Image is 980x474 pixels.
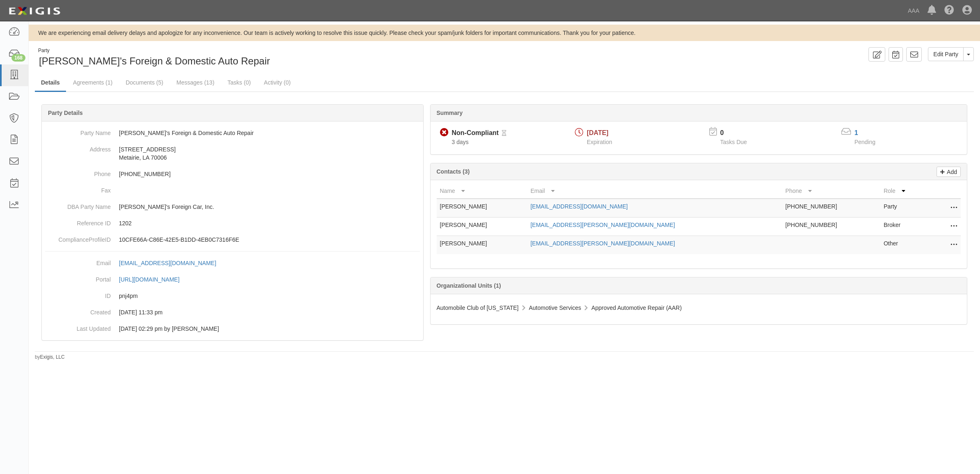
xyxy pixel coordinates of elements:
a: [EMAIL_ADDRESS][DOMAIN_NAME] [119,260,225,266]
p: 10CFE66A-C86E-42E5-B1DD-4EB0C7316F6E [119,236,420,244]
dd: pnj4pm [45,288,420,304]
i: Non-Compliant [440,128,449,137]
i: Help Center - Complianz [944,6,954,16]
span: [DATE] [587,129,609,136]
dt: Reference ID [45,215,111,227]
p: 1202 [119,219,420,227]
a: [EMAIL_ADDRESS][PERSON_NAME][DOMAIN_NAME] [531,240,675,247]
a: 1 [855,129,858,136]
div: 168 [11,54,25,62]
span: Automotive Services [529,305,581,311]
a: Add [937,167,961,177]
td: [PERSON_NAME] [437,199,527,218]
dt: Email [45,255,111,267]
dt: Portal [45,271,111,284]
div: Party [38,47,270,54]
a: Details [35,74,66,92]
span: [PERSON_NAME]'s Foreign & Domestic Auto Repair [39,55,270,66]
div: [EMAIL_ADDRESS][DOMAIN_NAME] [119,259,216,267]
dt: Phone [45,166,111,178]
dt: Created [45,304,111,316]
b: Summary [437,110,463,116]
dt: DBA Party Name [45,199,111,211]
p: 0 [720,128,757,138]
span: Tasks Due [720,139,747,145]
td: Other [880,236,928,254]
b: Contacts (3) [437,168,470,175]
td: Broker [880,218,928,236]
dd: [PHONE_NUMBER] [45,166,420,182]
img: logo-5460c22ac91f19d4615b14bd174203de0afe785f0fc80cf4dbbc73dc1793850b.png [6,4,63,18]
td: Party [880,199,928,218]
p: Add [945,167,957,176]
b: Party Details [48,110,83,116]
div: Guy's Foreign & Domestic Auto Repair [35,47,498,68]
span: Approved Automotive Repair (AAR) [591,305,681,311]
i: Pending Review [502,131,506,136]
th: Email [527,183,782,199]
td: [PHONE_NUMBER] [782,199,880,218]
a: Edit Party [928,47,964,61]
a: [URL][DOMAIN_NAME] [119,276,189,283]
a: Exigis, LLC [40,354,65,360]
th: Name [437,183,527,199]
dt: ID [45,288,111,300]
dd: [PERSON_NAME]'s Foreign & Domestic Auto Repair [45,125,420,141]
dt: Fax [45,182,111,195]
a: [EMAIL_ADDRESS][PERSON_NAME][DOMAIN_NAME] [531,222,675,228]
dt: Party Name [45,125,111,137]
th: Phone [782,183,880,199]
a: Tasks (0) [221,74,257,91]
td: [PERSON_NAME] [437,218,527,236]
span: Automobile Club of [US_STATE] [437,305,519,311]
a: Activity (0) [258,74,297,91]
dd: 03/09/2023 11:33 pm [45,304,420,321]
a: Messages (13) [170,74,221,91]
dt: Last Updated [45,321,111,333]
dt: Address [45,141,111,153]
th: Role [880,183,928,199]
td: [PERSON_NAME] [437,236,527,254]
span: Since 08/31/2025 [452,139,469,145]
div: We are experiencing email delivery delays and apologize for any inconvenience. Our team is active... [29,29,980,37]
dt: ComplianceProfileID [45,231,111,244]
div: Non-Compliant [452,128,499,138]
dd: 08/11/2023 02:29 pm by Benjamin Tully [45,321,420,337]
a: Documents (5) [119,74,169,91]
small: by [35,354,65,361]
a: Agreements (1) [67,74,119,91]
span: Pending [855,139,875,145]
a: [EMAIL_ADDRESS][DOMAIN_NAME] [531,203,628,210]
td: [PHONE_NUMBER] [782,218,880,236]
dd: [STREET_ADDRESS] Metairie, LA 70006 [45,141,420,166]
b: Organizational Units (1) [437,282,501,289]
a: AAA [904,2,923,19]
span: Expiration [587,139,612,145]
p: [PERSON_NAME]'s Foreign Car, Inc. [119,203,420,211]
